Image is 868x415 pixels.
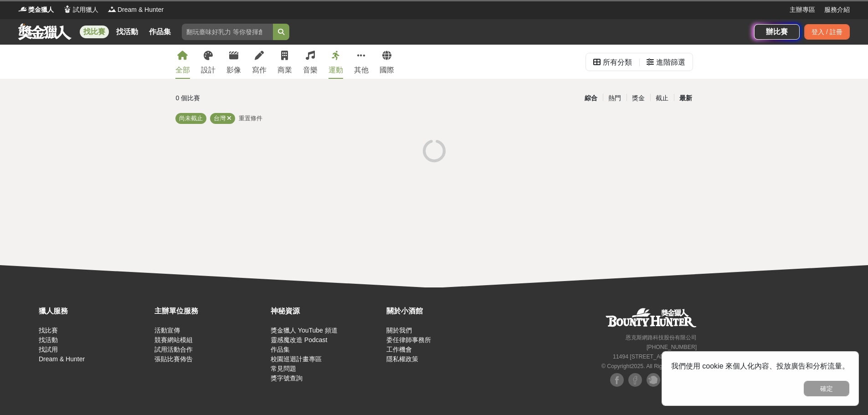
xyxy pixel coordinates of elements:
span: Dream & Hunter [118,5,164,15]
a: 影像 [226,45,241,79]
a: 設計 [201,45,216,79]
span: 重置條件 [239,115,262,122]
a: 全部 [175,45,190,79]
a: 商業 [277,45,292,79]
a: 運動 [329,45,343,79]
a: 寫作 [252,45,267,79]
a: 找活動 [113,26,142,38]
div: 神秘資源 [271,306,382,317]
a: 常見問題 [271,365,296,372]
span: 我們使用 cookie 來個人化內容、投放廣告和分析流量。 [671,362,849,370]
input: 翻玩臺味好乳力 等你發揮創意！ [182,24,273,40]
a: 試用活動合作 [154,346,193,353]
div: 最新 [674,90,698,106]
div: 登入 / 註冊 [804,24,850,40]
div: 獎金 [627,90,650,106]
span: 尚未截止 [179,115,203,122]
div: 截止 [650,90,674,106]
a: 活動宣傳 [154,327,180,334]
a: 關於我們 [386,327,412,334]
a: 校園巡迴計畫專區 [271,355,322,363]
span: 試用獵人 [73,5,98,15]
span: 台灣 [214,115,226,122]
div: 全部 [175,65,190,76]
a: 國際 [380,45,394,79]
div: 主辦單位服務 [154,306,266,317]
img: Logo [18,5,27,14]
a: 隱私權政策 [386,355,418,363]
div: 所有分類 [603,53,632,72]
a: Dream & Hunter [39,355,85,363]
a: 辦比賽 [754,24,800,40]
a: 靈感魔改造 Podcast [271,336,327,343]
small: 11494 [STREET_ADDRESS] 3 樓 [613,354,697,360]
a: 找比賽 [80,26,109,38]
a: 獎字號查詢 [271,374,303,382]
a: 找試用 [39,346,58,353]
div: 關於小酒館 [386,306,498,317]
div: 熱門 [603,90,627,106]
div: 運動 [329,65,343,76]
a: 作品集 [145,26,175,38]
a: 服務介紹 [824,5,850,15]
a: 獎金獵人 YouTube 頻道 [271,327,338,334]
div: 音樂 [303,65,318,76]
div: 寫作 [252,65,267,76]
a: 張貼比賽佈告 [154,355,193,363]
a: 工作機會 [386,346,412,353]
a: LogoDream & Hunter [108,5,164,15]
a: 音樂 [303,45,318,79]
span: 獎金獵人 [28,5,54,15]
div: 商業 [277,65,292,76]
img: Logo [63,5,72,14]
img: Facebook [628,373,642,387]
small: 恩克斯網路科技股份有限公司 [626,334,697,341]
a: 主辦專區 [790,5,815,15]
a: 其他 [354,45,369,79]
a: Logo試用獵人 [63,5,98,15]
div: 0 個比賽 [176,90,348,106]
div: 進階篩選 [656,53,685,72]
div: 獵人服務 [39,306,150,317]
div: 影像 [226,65,241,76]
a: 找比賽 [39,327,58,334]
img: Facebook [610,373,624,387]
a: Logo獎金獵人 [18,5,54,15]
small: © Copyright 2025 . All Rights Reserved. [601,363,697,369]
a: 競賽網站模組 [154,336,193,343]
button: 確定 [804,381,849,396]
div: 其他 [354,65,369,76]
img: Plurk [647,373,660,387]
a: 委任律師事務所 [386,336,431,343]
div: 國際 [380,65,394,76]
a: 作品集 [271,346,290,353]
img: Logo [108,5,117,14]
small: [PHONE_NUMBER] [647,344,697,350]
a: 找活動 [39,336,58,343]
div: 綜合 [579,90,603,106]
div: 設計 [201,65,216,76]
